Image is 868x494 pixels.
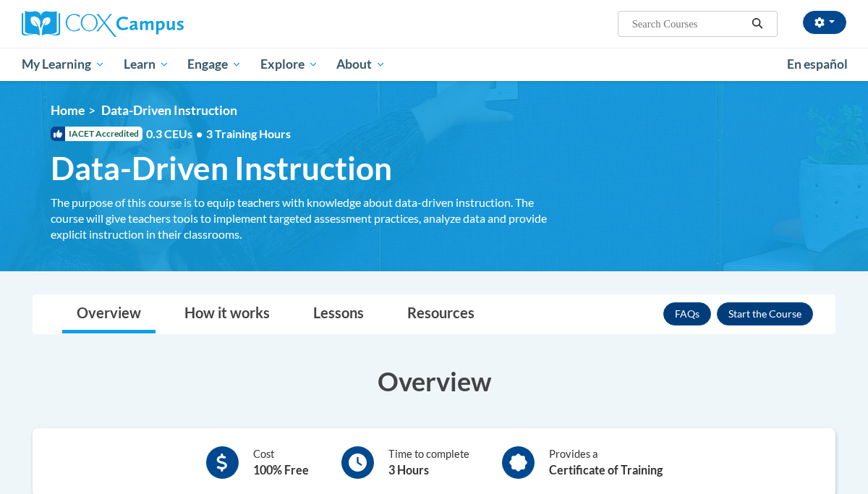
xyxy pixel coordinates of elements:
[11,48,857,81] div: Main menu
[663,302,711,325] a: FAQs
[196,127,203,140] span: •
[22,11,282,37] a: Cox Campus
[253,446,309,479] div: Cost
[336,56,386,73] span: About
[803,11,846,34] button: Account Settings
[33,363,835,399] h3: Overview
[22,56,105,73] span: My Learning
[51,127,142,141] span: IACET Accredited
[124,56,169,73] span: Learn
[328,48,396,81] a: About
[187,56,242,73] span: Engage
[146,126,291,142] span: 0.3 CEUs
[388,463,429,477] b: 3 Hours
[51,149,392,187] span: Data-Driven Instruction
[549,446,663,479] div: Provides a
[393,295,489,333] a: Resources
[549,463,663,477] b: Certificate of Training
[114,48,179,81] a: Learn
[206,127,291,140] span: 3 Training Hours
[253,463,309,477] b: 100% Free
[251,48,328,81] a: Explore
[778,49,857,80] a: En español
[51,195,550,242] div: The purpose of this course is to equip teachers with knowledge about data-driven instruction. The...
[388,446,469,479] div: Time to complete
[178,48,251,81] a: Engage
[12,48,114,81] a: My Learning
[746,15,768,33] button: Search
[717,302,813,325] button: Enroll
[631,15,746,33] input: Search Courses
[51,103,85,118] a: Home
[170,295,284,333] a: How it works
[260,56,318,73] span: Explore
[62,295,156,333] a: Overview
[787,56,848,72] span: En español
[299,295,378,333] a: Lessons
[101,103,237,118] span: Data-Driven Instruction
[22,11,184,37] img: Cox Campus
